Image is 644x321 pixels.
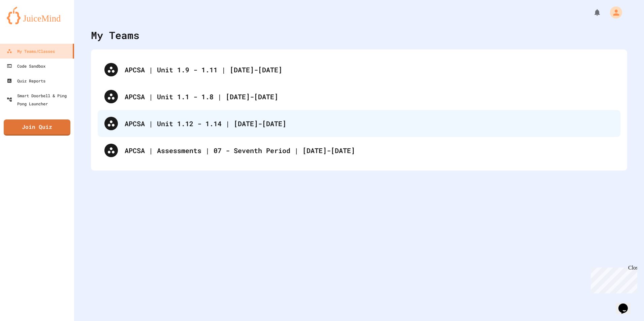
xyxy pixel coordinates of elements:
[7,7,67,24] img: logo-orange.svg
[7,47,55,55] div: My Teams/Classes
[603,5,624,20] div: My Account
[98,83,620,110] div: APCSA | Unit 1.1 - 1.8 | [DATE]-[DATE]
[98,56,620,83] div: APCSA | Unit 1.9 - 1.11 | [DATE]-[DATE]
[588,265,637,293] iframe: chat widget
[581,7,603,18] div: My Notifications
[7,77,45,85] div: Quiz Reports
[4,119,70,136] a: Join Quiz
[98,137,620,164] div: APCSA | Assessments | 07 - Seventh Period | [DATE]-[DATE]
[616,294,637,314] iframe: chat widget
[7,92,71,108] div: Smart Doorbell & Ping Pong Launcher
[125,145,614,155] div: APCSA | Assessments | 07 - Seventh Period | [DATE]-[DATE]
[125,118,614,129] div: APCSA | Unit 1.12 - 1.14 | [DATE]-[DATE]
[125,65,614,75] div: APCSA | Unit 1.9 - 1.11 | [DATE]-[DATE]
[125,92,614,102] div: APCSA | Unit 1.1 - 1.8 | [DATE]-[DATE]
[91,28,139,43] div: My Teams
[7,62,45,70] div: Code Sandbox
[3,3,46,43] div: Chat with us now!Close
[98,110,620,137] div: APCSA | Unit 1.12 - 1.14 | [DATE]-[DATE]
